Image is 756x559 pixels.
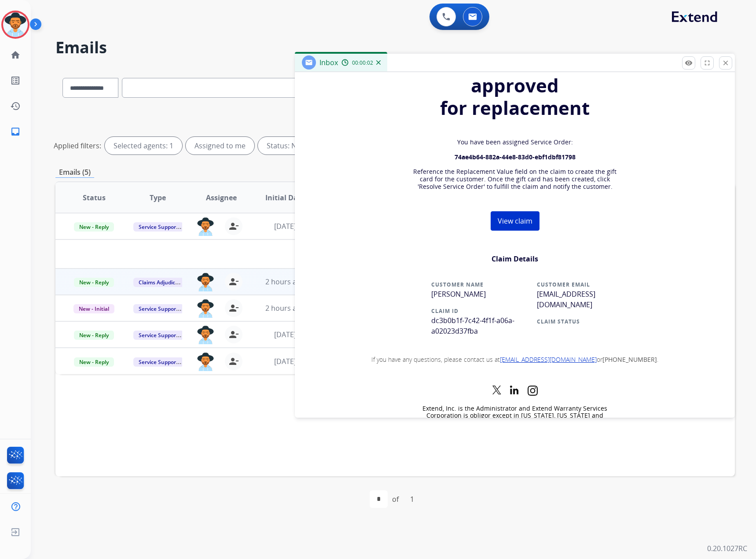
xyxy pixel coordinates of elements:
[437,51,593,120] strong: A claim has been approved for replacement
[133,304,183,313] span: Service Support
[703,59,711,67] mat-icon: fullscreen
[498,216,532,226] span: View claim
[265,277,305,287] span: 2 hours ago
[352,59,373,66] span: 00:00:02
[133,357,183,367] span: Service Support
[10,101,21,111] mat-icon: history
[228,303,239,313] mat-icon: person_remove
[74,222,114,232] span: New - Reply
[722,59,730,67] mat-icon: close
[197,299,214,318] img: agent-avatar
[528,386,538,396] img: Instagram
[500,355,597,364] a: [EMAIL_ADDRESS][DOMAIN_NAME]
[409,139,620,146] p: You have been assigned Service Order:
[274,357,296,366] span: [DATE]
[105,137,182,154] div: Selected agents: 1
[10,75,21,86] mat-icon: list_alt
[197,326,214,344] img: agent-avatar
[228,329,239,340] mat-icon: person_remove
[150,192,166,203] span: Type
[403,490,421,508] div: 1
[510,386,519,395] img: LinkedIn
[431,289,486,299] span: [PERSON_NAME]
[455,153,576,161] strong: 74ae4b64-882a-44e8-83d0-ebf1dbf81798
[491,211,539,231] a: View claim
[602,355,657,364] strong: [PHONE_NUMBER]
[274,221,296,231] span: [DATE]
[492,254,538,264] strong: Claim Details
[537,318,580,325] strong: CLAIM STATUS
[197,353,214,371] img: agent-avatar
[10,50,21,60] mat-icon: home
[73,304,114,313] span: New - Initial
[55,39,735,56] h2: Emails
[707,543,747,554] p: 0.20.1027RC
[265,192,305,203] span: Initial Date
[409,168,620,190] p: Reference the Replacement Value field on the claim to create the gift card for the customer. Once...
[83,192,106,203] span: Status
[431,307,459,315] strong: CLAIM ID
[228,221,239,232] mat-icon: person_remove
[3,12,28,37] img: avatar
[197,217,214,236] img: agent-avatar
[431,316,514,336] span: dc3b0b1f-7c42-4f1f-a06a-a02023d37fba
[133,331,183,340] span: Service Support
[537,281,590,288] strong: CUSTOMER EMAIL
[392,494,399,504] div: of
[421,404,609,442] span: Extend, Inc. is the Administrator and Extend Warranty Services Corporation is obligor except in [...
[74,331,114,340] span: New - Reply
[258,137,351,154] div: Status: New - Initial
[133,222,183,232] span: Service Support
[228,356,239,367] mat-icon: person_remove
[54,140,101,151] p: Applied filters:
[274,330,296,339] span: [DATE]
[186,137,254,154] div: Assigned to me
[74,278,114,287] span: New - Reply
[133,278,194,287] span: Claims Adjudication
[537,289,595,309] span: [EMAIL_ADDRESS][DOMAIN_NAME]
[431,281,484,288] strong: CUSTOMER NAME
[265,303,305,313] span: 2 hours ago
[197,273,214,291] img: agent-avatar
[685,59,693,67] mat-icon: remove_red_eye
[319,58,338,67] span: Inbox
[311,356,719,364] p: If you have any questions, please contact us at or .
[492,386,501,394] img: Twitter
[55,167,94,178] p: Emails (5)
[74,357,114,367] span: New - Reply
[228,276,239,287] mat-icon: person_remove
[206,192,237,203] span: Assignee
[10,126,21,137] mat-icon: inbox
